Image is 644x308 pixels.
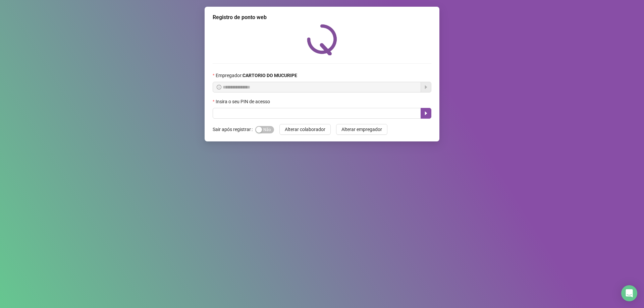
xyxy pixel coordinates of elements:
img: QRPoint [307,24,337,55]
label: Sair após registrar [213,124,255,135]
span: Empregador : [216,72,297,79]
button: Alterar empregador [336,124,387,135]
button: Alterar colaborador [279,124,331,135]
label: Insira o seu PIN de acesso [213,98,274,105]
strong: CARTORIO DO MUCURIPE [243,73,297,78]
div: Registro de ponto web [213,13,431,21]
div: Open Intercom Messenger [621,285,637,301]
span: info-circle [217,85,221,89]
span: Alterar colaborador [285,126,325,133]
span: Alterar empregador [341,126,382,133]
span: caret-right [423,111,429,116]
